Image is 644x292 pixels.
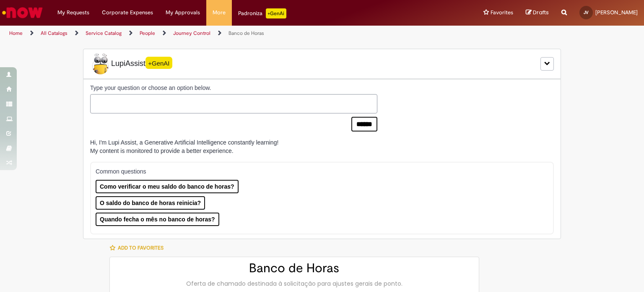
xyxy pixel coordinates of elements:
a: Home [9,30,23,37]
span: More [213,8,226,17]
div: Hi, I'm Lupi Assist, a Generative Artificial Intelligence constantly learning! My content is moni... [90,138,278,155]
span: Drafts [533,8,549,16]
a: Service Catalog [86,30,122,37]
span: LupiAssist [90,53,172,74]
div: Padroniza [238,8,286,18]
button: Quando fecha o mês no banco de horas? [96,213,219,226]
a: Drafts [526,9,549,17]
span: Add to favorites [118,245,164,251]
span: My Requests [57,8,89,17]
p: +GenAi [266,8,286,18]
a: Journey Control [173,30,210,37]
img: Lupi [90,53,111,74]
span: [PERSON_NAME] [595,9,638,16]
div: LupiLupiAssist+GenAI [83,49,561,79]
ul: Page breadcrumbs [6,26,423,41]
button: Como verificar o meu saldo do banco de horas? [96,180,239,193]
span: +GenAI [145,57,172,69]
a: People [140,30,155,37]
div: Oferta de chamado destinada à solicitação para ajustes gerais de ponto. [118,279,470,288]
span: Favorites [491,8,513,17]
button: Add to favorites [109,239,168,257]
label: Type your question or choose an option below. [90,84,377,92]
a: All Catalogs [41,30,68,37]
img: ServiceNow [1,4,44,21]
span: Corporate Expenses [102,8,153,17]
h2: Banco de Horas [118,261,470,275]
span: My Approvals [166,8,200,17]
button: O saldo do banco de horas reinicia? [96,196,205,210]
span: JV [584,10,589,15]
p: Common questions [96,167,540,176]
a: Banco de Horas [229,30,264,37]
